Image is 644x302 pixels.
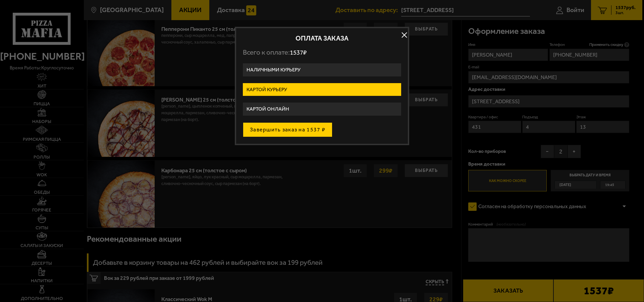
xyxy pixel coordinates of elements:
label: Наличными курьеру [243,63,401,76]
button: Завершить заказ на 1537 ₽ [243,122,332,137]
p: Всего к оплате: [243,48,401,57]
label: Картой курьеру [243,83,401,96]
span: 1537 ₽ [290,49,307,56]
label: Картой онлайн [243,103,401,116]
h2: Оплата заказа [243,35,401,42]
